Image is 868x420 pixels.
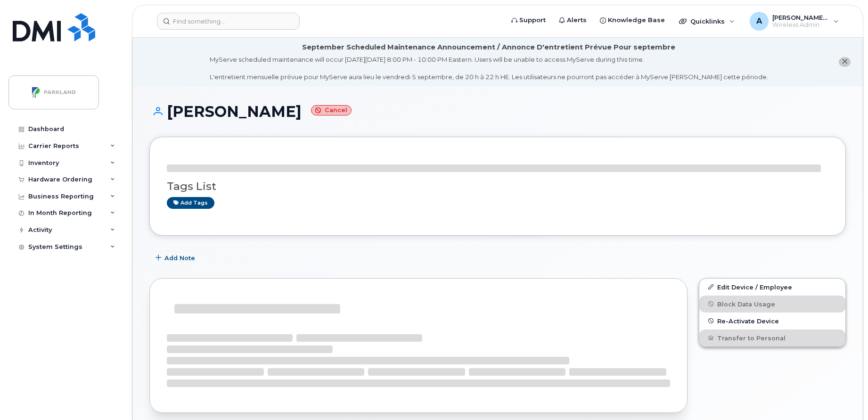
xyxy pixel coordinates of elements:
button: Re-Activate Device [699,313,845,329]
a: Edit Device / Employee [699,279,845,296]
h1: [PERSON_NAME] [149,103,846,120]
button: Add Note [149,250,203,267]
a: Add tags [167,197,214,209]
div: MyServe scheduled maintenance will occur [DATE][DATE] 8:00 PM - 10:00 PM Eastern. Users will be u... [210,55,768,82]
h3: Tags List [167,181,828,192]
div: September Scheduled Maintenance Announcement / Annonce D'entretient Prévue Pour septembre [302,42,675,52]
span: Add Note [164,254,195,263]
button: Block Data Usage [699,296,845,313]
button: close notification [839,57,851,67]
small: Cancel [311,105,352,116]
button: Transfer to Personal [699,329,845,346]
span: Re-Activate Device [717,317,779,324]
